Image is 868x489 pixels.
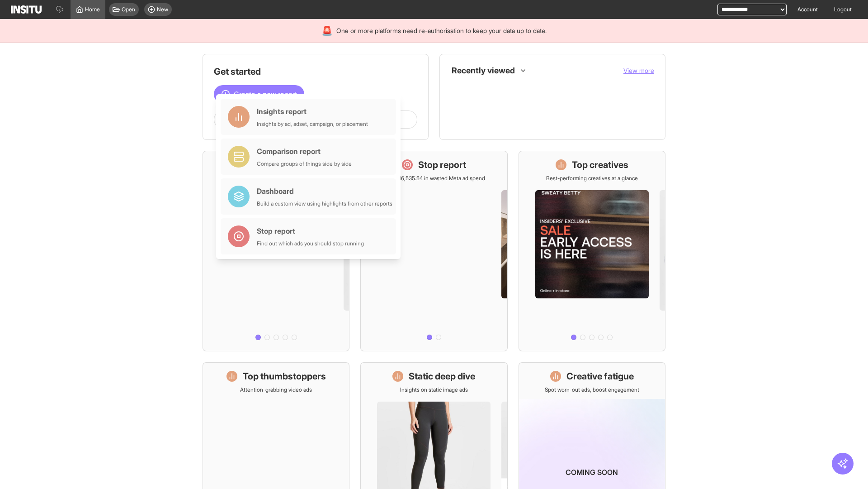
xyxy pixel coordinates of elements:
[257,200,392,207] div: Build a custom view using highlights from other reports
[257,160,352,168] div: Compare groups of things side by side
[203,151,349,351] a: What's live nowSee all active ads instantly
[11,5,42,14] img: Logo
[623,66,654,75] button: View more
[240,386,312,393] p: Attention-grabbing video ads
[546,175,638,182] p: Best-performing creatives at a glance
[257,225,364,236] div: Stop report
[409,370,475,383] h1: Static deep dive
[321,24,333,37] div: 🚨
[360,151,507,351] a: Stop reportSave £16,535.54 in wasted Meta ad spend
[122,6,135,13] span: Open
[257,146,352,157] div: Comparison report
[400,386,468,393] p: Insights on static image ads
[257,106,368,117] div: Insights report
[234,89,297,100] span: Create a new report
[243,370,326,383] h1: Top thumbstoppers
[519,151,665,351] a: Top creativesBest-performing creatives at a glance
[257,240,364,247] div: Find out which ads you should stop running
[623,67,654,74] span: View more
[85,6,100,13] span: Home
[572,158,628,171] h1: Top creatives
[214,85,304,103] button: Create a new report
[157,6,168,13] span: New
[383,175,485,182] p: Save £16,535.54 in wasted Meta ad spend
[418,158,466,171] h1: Stop report
[257,186,392,197] div: Dashboard
[257,120,368,128] div: Insights by ad, adset, campaign, or placement
[336,26,547,35] span: One or more platforms need re-authorisation to keep your data up to date.
[214,65,417,78] h1: Get started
